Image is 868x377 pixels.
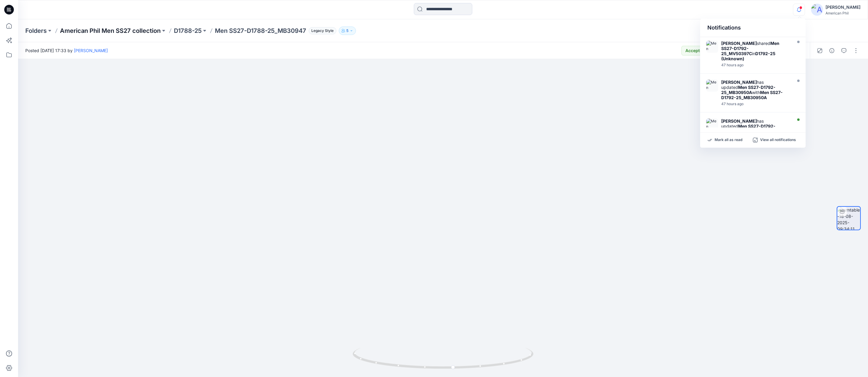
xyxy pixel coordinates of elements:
a: Folders [25,27,47,35]
div: Monday, August 18, 2025 17:39 [721,102,791,106]
strong: [PERSON_NAME] [721,41,757,46]
a: American Phil Men SS27 collection [60,27,161,35]
strong: [PERSON_NAME] [721,80,757,85]
span: Legacy Style [309,27,336,34]
img: Men SS27-D1792-25_MV50397C [706,118,718,130]
strong: Men SS27-D1792-25_MV50397C [721,41,779,56]
a: [PERSON_NAME] [74,48,108,53]
strong: Men SS27-D1792-25_MB30950A [721,90,783,100]
strong: Men SS27-D1792-25_MB30950A [721,85,775,95]
div: Monday, August 18, 2025 17:42 [721,63,791,67]
div: [PERSON_NAME] [826,4,860,11]
button: Legacy Style [306,27,336,35]
strong: D1792-25 (Unknown) [721,51,775,61]
a: D1788-25 [174,27,202,35]
button: 5 [339,27,356,35]
div: has updated with [721,118,791,139]
strong: Men SS27-D1792-25_MV50397A [721,124,775,134]
strong: [PERSON_NAME] [721,118,757,124]
img: Men SS27-D1792-25_MB30950A [706,80,718,92]
span: Posted [DATE] 17:33 by [25,47,108,54]
div: Notifications [700,19,806,37]
p: Men SS27-D1788-25_MB30947 [215,27,306,35]
p: View all notifications [760,137,796,143]
div: has updated with [721,80,791,100]
div: American Phil [826,11,860,15]
img: turntable-18-08-2025-09:34:11 [837,207,860,230]
img: avatar [811,4,823,16]
button: Details [827,46,837,55]
div: shared in [721,41,791,61]
p: 5 [346,27,348,34]
p: Mark all as read [715,137,742,143]
img: Men SS27-D1792-25_MV50397C [706,41,718,53]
